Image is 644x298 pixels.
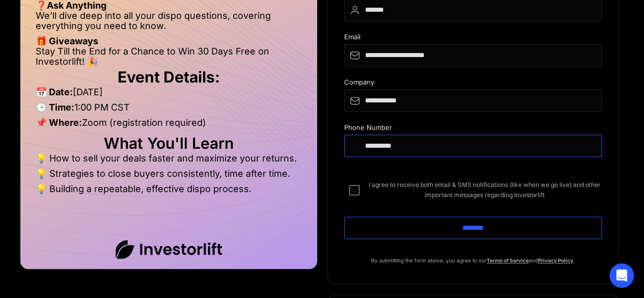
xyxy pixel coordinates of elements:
a: Terms of Service [487,257,529,263]
strong: 🕒 Time: [36,102,74,113]
li: 💡 How to sell your deals faster and maximize your returns. [36,153,302,169]
li: 1:00 PM CST [36,102,302,118]
div: Email [344,33,602,44]
li: Zoom (registration required) [36,118,302,133]
div: Open Intercom Messenger [609,263,634,288]
div: Phone Number [344,124,602,134]
a: Privacy Policy [538,257,573,263]
p: By submitting the form above, you agree to our and . [344,255,602,265]
span: I agree to receive both email & SMS notifications (like when we go live) and other important mess... [368,180,602,200]
li: [DATE] [36,87,302,102]
strong: 📌 Where: [36,117,82,128]
strong: 🎁 Giveaways [36,36,98,46]
strong: Event Details: [118,68,220,86]
h2: What You'll Learn [36,138,302,148]
div: Company [344,78,602,89]
li: 💡 Building a repeatable, effective dispo process. [36,184,302,194]
strong: 📅 Date: [36,87,73,97]
li: 💡 Strategies to close buyers consistently, time after time. [36,169,302,184]
li: We’ll dive deep into all your dispo questions, covering everything you need to know. [36,11,302,36]
li: Stay Till the End for a Chance to Win 30 Days Free on Investorlift! 🎉 [36,46,302,67]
